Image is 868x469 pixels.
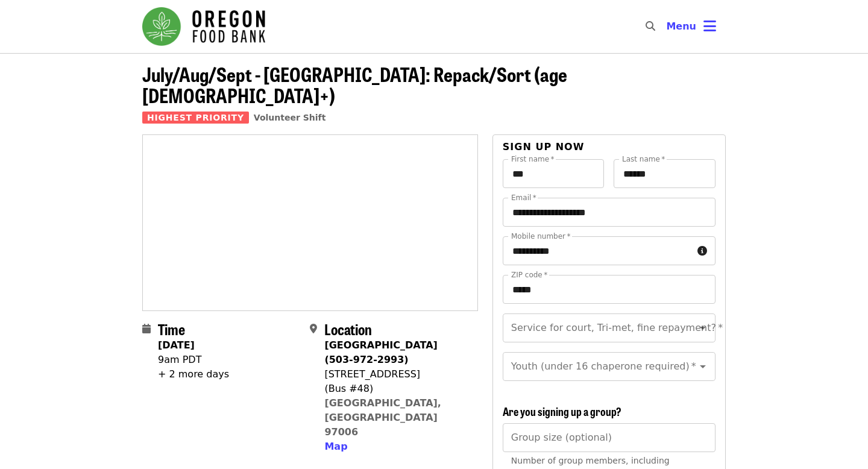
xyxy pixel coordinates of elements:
[254,113,326,122] a: Volunteer Shift
[622,156,665,163] label: Last name
[511,233,570,240] label: Mobile number
[158,367,229,382] div: + 2 more days
[142,60,567,109] span: July/Aug/Sept - [GEOGRAPHIC_DATA]: Repack/Sort (age [DEMOGRAPHIC_DATA]+)
[503,159,605,188] input: First name
[158,339,195,351] strong: [DATE]
[324,441,347,452] span: Map
[503,141,585,153] span: Sign up now
[511,271,547,279] label: ZIP code
[324,318,372,339] span: Location
[324,367,468,382] div: [STREET_ADDRESS]
[666,20,696,32] span: Menu
[324,397,441,438] a: [GEOGRAPHIC_DATA], [GEOGRAPHIC_DATA] 97006
[142,7,265,46] img: Oregon Food Bank - Home
[656,12,726,41] button: Toggle account menu
[511,194,536,201] label: Email
[503,236,693,265] input: Mobile number
[324,339,437,365] strong: [GEOGRAPHIC_DATA] (503-972-2993)
[310,323,317,335] i: map-marker-alt icon
[694,319,711,336] button: Open
[511,156,555,163] label: First name
[503,275,715,304] input: ZIP code
[694,358,711,375] button: Open
[614,159,715,188] input: Last name
[503,423,715,452] input: [object Object]
[503,403,621,419] span: Are you signing up a group?
[646,20,655,32] i: search icon
[503,198,715,227] input: Email
[142,323,151,335] i: calendar icon
[697,245,707,257] i: circle-info icon
[324,382,468,396] div: (Bus #48)
[662,12,672,41] input: Search
[158,318,185,339] span: Time
[703,17,716,35] i: bars icon
[324,439,347,454] button: Map
[158,353,229,367] div: 9am PDT
[142,112,249,124] span: Highest Priority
